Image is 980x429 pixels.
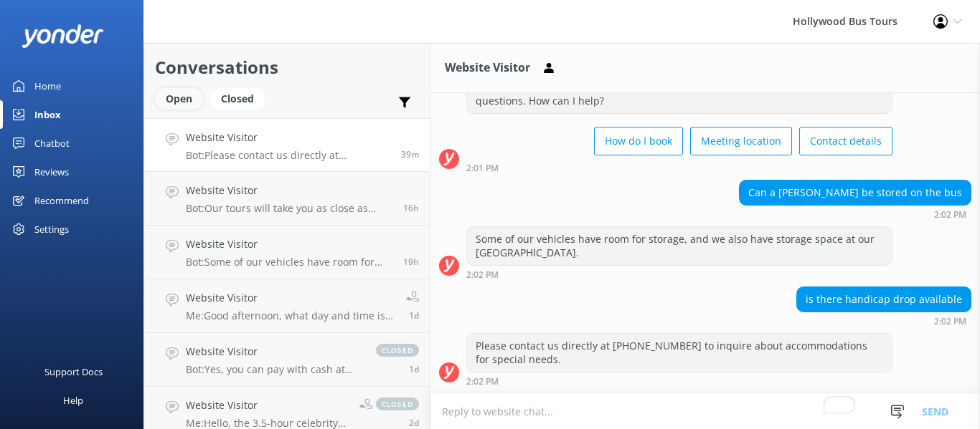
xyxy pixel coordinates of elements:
[186,202,392,215] p: Bot: Our tours will take you as close as legally possible to the Hollywood Sign, providing an exc...
[186,397,349,413] h4: Website Visitor
[376,397,419,410] span: closed
[44,357,103,386] div: Support Docs
[186,183,392,198] h4: Website Visitor
[409,363,419,375] span: Sep 30 2025 05:31pm (UTC -07:00) America/Tijuana
[466,271,499,279] strong: 2:02 PM
[155,54,419,81] h2: Conversations
[467,227,892,265] div: Some of our vehicles have room for storage, and we also have storage space at our [GEOGRAPHIC_DATA].
[445,59,530,77] h3: Website Visitor
[796,316,971,326] div: Oct 02 2025 02:02pm (UTC -07:00) America/Tijuana
[934,211,966,219] strong: 2:02 PM
[740,180,971,205] div: Can a [PERSON_NAME] be stored on the bus
[186,236,392,252] h4: Website Visitor
[155,88,203,110] div: Open
[403,256,419,268] span: Oct 01 2025 07:36pm (UTC -07:00) America/Tijuana
[466,269,892,279] div: Oct 02 2025 02:02pm (UTC -07:00) America/Tijuana
[797,287,971,312] div: is there handicap drop available
[467,74,892,112] div: Hey there 👋 I'm a virtual assistant for Hollywood Bus Tours, here to answer your questions. How c...
[409,309,419,322] span: Oct 01 2025 01:03pm (UTC -07:00) America/Tijuana
[155,90,210,106] a: Open
[186,130,390,145] h4: Website Visitor
[466,377,499,386] strong: 2:02 PM
[466,376,892,386] div: Oct 02 2025 02:02pm (UTC -07:00) America/Tijuana
[34,100,61,129] div: Inbox
[22,24,104,48] img: yonder-white-logo.png
[690,127,792,155] button: Meeting location
[739,209,971,219] div: Oct 02 2025 02:02pm (UTC -07:00) America/Tijuana
[186,290,395,306] h4: Website Visitor
[210,88,265,110] div: Closed
[430,394,980,429] textarea: To enrich screen reader interactions, please activate Accessibility in Grammarly extension settings
[186,363,362,376] p: Bot: Yes, you can pay with cash at the check-in location for your Hollywood Bus Tour.
[210,90,272,106] a: Closed
[34,72,61,100] div: Home
[186,256,392,269] p: Bot: Some of our vehicles have room for storage, and we also have storage space at our [GEOGRAPHI...
[144,279,430,333] a: Website VisitorMe:Good afternoon, what day and time is your booking for? also, please provide me ...
[934,317,966,326] strong: 2:02 PM
[467,334,892,372] div: Please contact us directly at [PHONE_NUMBER] to inquire about accommodations for special needs.
[376,344,419,357] span: closed
[409,417,419,429] span: Sep 30 2025 11:29am (UTC -07:00) America/Tijuana
[403,202,419,214] span: Oct 01 2025 10:26pm (UTC -07:00) America/Tijuana
[466,164,499,173] strong: 2:01 PM
[799,127,892,155] button: Contact details
[34,129,70,158] div: Chatbot
[594,127,683,155] button: How do I book
[144,118,430,172] a: Website VisitorBot:Please contact us directly at [PHONE_NUMBER] to inquire about accommodations f...
[186,149,390,162] p: Bot: Please contact us directly at [PHONE_NUMBER] to inquire about accommodations for special needs.
[34,158,69,186] div: Reviews
[63,386,83,415] div: Help
[144,226,430,279] a: Website VisitorBot:Some of our vehicles have room for storage, and we also have storage space at ...
[34,186,89,215] div: Recommend
[186,309,395,322] p: Me: Good afternoon, what day and time is your booking for? also, please provide me with your firs...
[186,344,362,360] h4: Website Visitor
[34,215,69,244] div: Settings
[401,148,419,160] span: Oct 02 2025 02:02pm (UTC -07:00) America/Tijuana
[144,333,430,387] a: Website VisitorBot:Yes, you can pay with cash at the check-in location for your Hollywood Bus Tou...
[466,163,892,173] div: Oct 02 2025 02:01pm (UTC -07:00) America/Tijuana
[144,172,430,226] a: Website VisitorBot:Our tours will take you as close as legally possible to the Hollywood Sign, pr...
